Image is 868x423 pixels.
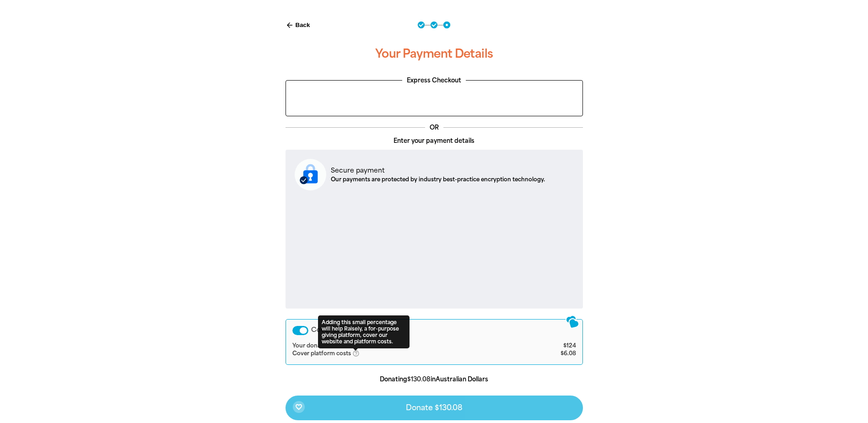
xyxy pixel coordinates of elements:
[331,175,545,184] p: Our payments are protected by industry best-practice encryption technology.
[286,39,583,69] h3: Your Payment Details
[282,17,314,33] button: Back
[293,198,576,301] iframe: Secure payment input frame
[292,342,523,350] td: Your donation
[425,123,443,132] p: OR
[443,22,450,28] button: Navigate to step 3 of 3 to enter your payment details
[292,326,308,335] button: Cover our platform costs
[291,85,578,110] iframe: PayPal-paypal
[286,21,294,29] i: arrow_back
[331,166,545,175] p: Secure payment
[286,136,583,146] p: Enter your payment details
[418,22,425,28] button: Navigate to step 1 of 3 to enter your donation amount
[523,342,576,350] td: $124
[402,76,466,85] legend: Express Checkout
[286,375,583,384] p: Donating in Australian Dollars
[523,350,576,358] td: $6.08
[292,350,523,358] td: Cover platform costs
[431,22,437,28] button: Navigate to step 2 of 3 to enter your details
[352,350,367,357] i: help_outlined
[407,376,431,383] b: $130.08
